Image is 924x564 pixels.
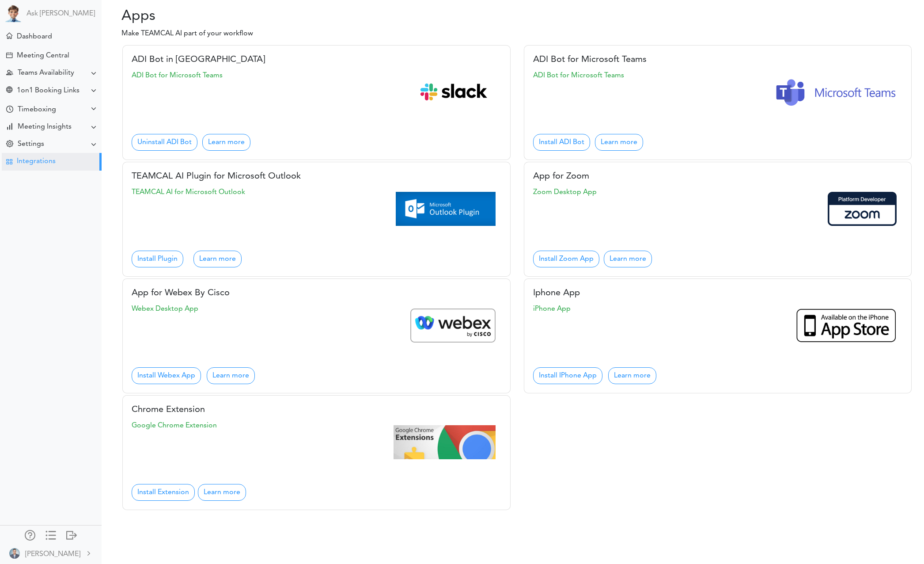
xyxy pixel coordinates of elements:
[394,425,496,459] img: google_extension.png
[775,75,897,109] img: Microsoft-Teams.png
[207,367,255,384] a: Learn more
[18,123,72,131] div: Meeting Insights
[27,10,95,18] a: Ask [PERSON_NAME]
[132,134,197,151] a: Uninstall ADI Bot
[533,304,571,316] p: iPhone App
[132,54,501,65] h5: ADI Bot in [GEOGRAPHIC_DATA]
[132,288,501,298] h5: App for Webex By Cisco
[17,33,52,41] div: Dashboard
[25,549,80,560] div: [PERSON_NAME]
[595,134,643,151] a: Learn more
[18,106,56,114] div: Timeboxing
[533,134,590,151] a: Install ADI Bot
[45,530,56,542] a: Change side menu
[132,187,245,199] p: TEAMCAL AI for Microsoft Outlook
[25,530,35,542] a: Manage Members and Externals
[412,75,495,109] img: Slack_logo_new.png
[533,187,597,199] p: Zoom Desktop App
[132,304,198,316] p: Webex Desktop App
[533,171,903,182] h5: App for Zoom
[193,251,242,267] a: Learn more
[17,157,56,166] div: Integrations
[132,171,501,182] h5: TEAMCAL AI Plugin for Microsoft Outlook
[828,192,897,226] img: zoom_platform_developer.png
[533,251,599,267] a: Install Zoom App
[108,8,506,25] h2: Apps
[795,309,897,343] img: iphone.jpeg
[533,288,903,298] h5: Iphone App
[9,548,20,559] img: BWv8PPf8N0ctf3JvtTlAAAAAASUVORK5CYII=
[604,251,652,267] a: Learn more
[533,70,624,83] p: ADI Bot for Microsoft Teams
[132,70,223,83] p: ADI Bot for Microsoft Teams
[132,251,183,267] a: Install Plugin
[108,28,506,39] p: Make TEAMCAL AI part of your workflow
[18,69,74,77] div: Teams Availability
[396,192,495,226] img: MicrosoftOutlookPlugin.png
[45,530,56,539] div: Show only icons
[25,530,35,539] div: Manage Members and Externals
[17,87,80,95] div: 1on1 Booking Links
[533,54,903,65] h5: ADI Bot for Microsoft Teams
[1,543,101,563] a: [PERSON_NAME]
[132,420,217,433] p: Google Chrome Extension
[6,159,12,165] div: TEAMCAL AI Workflow Apps
[608,367,656,384] a: Learn more
[17,52,69,60] div: Meeting Central
[410,309,495,343] img: webex_partner.png
[132,367,201,384] a: Install Webex App
[18,140,44,149] div: Settings
[198,484,246,501] a: Learn more
[6,52,12,58] div: Create Meeting
[6,106,13,114] div: Time Your Goals
[6,33,12,39] div: Meeting Dashboard
[132,484,195,501] a: Install Extension
[4,4,22,22] img: Powered by TEAMCAL AI
[533,367,602,384] a: Install IPhone App
[66,530,77,539] div: Log out
[6,87,12,95] div: Share Meeting Link
[132,404,501,415] h5: Chrome Extension
[202,134,250,151] a: Learn more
